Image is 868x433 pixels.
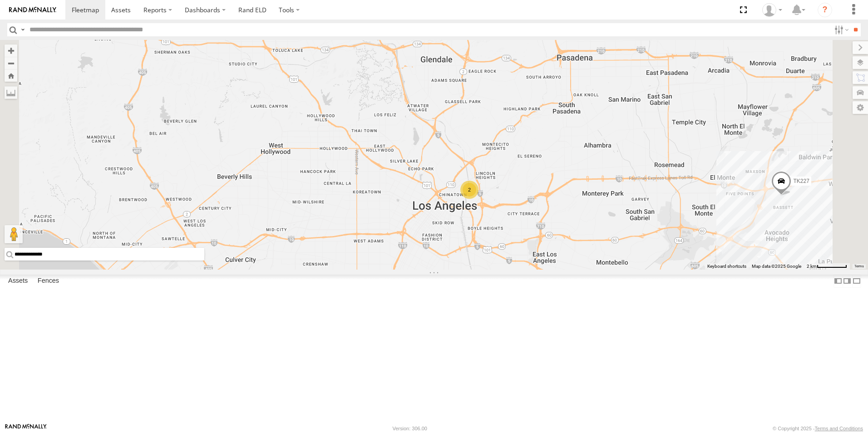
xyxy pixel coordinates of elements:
label: Measure [5,86,17,99]
span: TK227 [793,178,809,184]
label: Search Query [19,23,26,36]
label: Assets [4,275,32,287]
button: Zoom Home [5,69,17,82]
span: Map data ©2025 Google [752,264,801,269]
div: © Copyright 2025 - [773,426,863,431]
button: Map Scale: 2 km per 63 pixels [804,263,850,270]
a: Visit our Website [5,424,47,433]
button: Zoom in [5,44,17,57]
a: Terms (opens in new tab) [854,265,864,268]
button: Keyboard shortcuts [707,263,746,270]
label: Hide Summary Table [852,275,861,288]
img: rand-logo.svg [9,7,56,13]
label: Fences [33,275,64,287]
a: Terms and Conditions [815,426,863,431]
div: Daniel Del Muro [759,3,785,17]
label: Dock Summary Table to the Left [833,275,843,288]
button: Drag Pegman onto the map to open Street View [5,225,23,243]
div: 2 [460,181,478,199]
span: 2 km [807,264,817,269]
div: Version: 306.00 [393,426,427,431]
i: ? [818,3,832,17]
label: Map Settings [853,101,868,114]
button: Zoom out [5,57,17,69]
label: Search Filter Options [831,23,850,36]
label: Dock Summary Table to the Right [843,275,852,288]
